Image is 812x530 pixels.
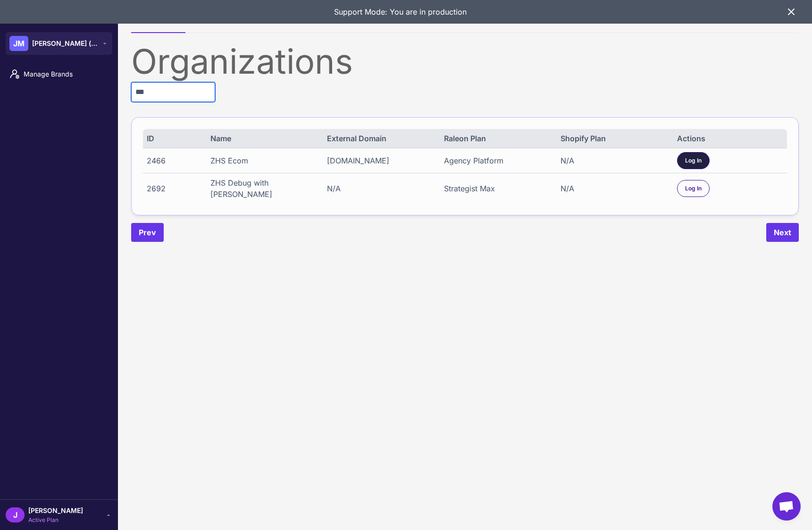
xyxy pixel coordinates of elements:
[28,516,83,524] span: Active Plan
[210,133,317,144] div: Name
[561,133,667,144] div: Shopify Plan
[131,44,799,78] div: Organizations
[685,156,702,165] span: Log In
[147,183,200,194] div: 2692
[327,133,433,144] div: External Domain
[444,183,550,194] div: Strategist Max
[9,36,28,51] div: JM
[131,223,164,242] button: Prev
[210,177,317,200] div: ZHS Debug with [PERSON_NAME]
[766,223,799,242] button: Next
[147,133,200,144] div: ID
[147,155,200,166] div: 2466
[772,492,801,521] a: Open chat
[6,507,25,522] div: J
[327,183,433,194] div: N/A
[210,155,317,166] div: ZHS Ecom
[4,64,114,84] a: Manage Brands
[32,38,98,49] span: [PERSON_NAME] (demo)
[6,32,112,55] button: JM[PERSON_NAME] (demo)
[444,133,550,144] div: Raleon Plan
[561,155,667,166] div: N/A
[677,133,783,144] div: Actions
[444,155,550,166] div: Agency Platform
[24,69,107,79] span: Manage Brands
[685,184,702,193] span: Log In
[327,155,433,166] div: [DOMAIN_NAME]
[561,183,667,194] div: N/A
[28,505,83,516] span: [PERSON_NAME]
